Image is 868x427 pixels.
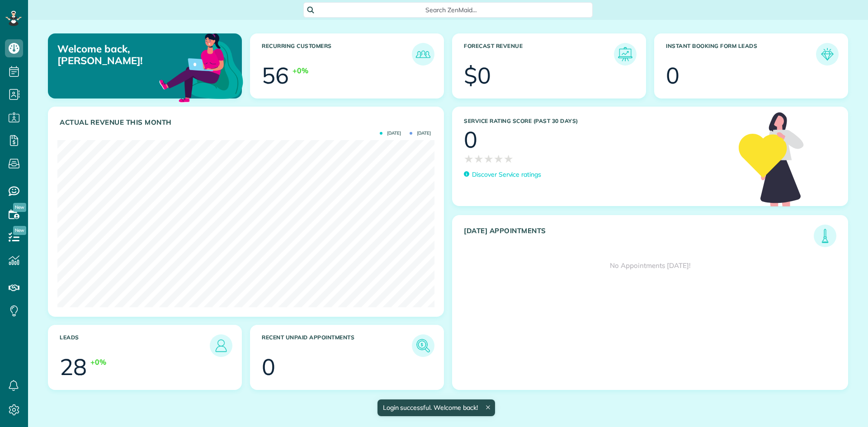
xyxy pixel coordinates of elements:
[212,337,230,355] img: icon_leads-1bed01f49abd5b7fead27621c3d59655bb73ed531f8eeb49469d10e621d6b896.png
[464,43,614,66] h3: Forecast Revenue
[410,131,431,136] span: [DATE]
[464,128,477,151] div: 0
[474,151,484,167] span: ★
[666,43,816,66] h3: Instant Booking Form Leads
[13,226,26,235] span: New
[666,64,679,87] div: 0
[504,151,514,167] span: ★
[414,337,432,355] img: icon_unpaid_appointments-47b8ce3997adf2238b356f14209ab4cced10bd1f174958f3ca8f1d0dd7fffeee.png
[494,151,504,167] span: ★
[818,45,836,63] img: icon_form_leads-04211a6a04a5b2264e4ee56bc0799ec3eb69b7e499cbb523a139df1d13a81ae0.png
[60,334,210,357] h3: Leads
[464,151,474,167] span: ★
[60,118,434,127] h3: Actual Revenue this month
[60,356,87,378] div: 28
[464,227,814,247] h3: [DATE] Appointments
[464,64,491,87] div: $0
[57,43,180,67] p: Welcome back, [PERSON_NAME]!
[464,170,541,179] a: Discover Service ratings
[377,399,495,416] div: Login successful. Welcome back!
[816,227,834,245] img: icon_todays_appointments-901f7ab196bb0bea1936b74009e4eb5ffbc2d2711fa7634e0d609ed5ef32b18b.png
[380,131,401,136] span: [DATE]
[262,334,412,357] h3: Recent unpaid appointments
[472,170,541,179] p: Discover Service ratings
[616,45,634,63] img: icon_forecast_revenue-8c13a41c7ed35a8dcfafea3cbb826a0462acb37728057bba2d056411b612bbbe.png
[453,247,848,284] div: No Appointments [DATE]!
[484,151,494,167] span: ★
[262,43,412,66] h3: Recurring Customers
[13,203,26,212] span: New
[464,118,730,124] h3: Service Rating score (past 30 days)
[157,23,245,111] img: dashboard_welcome-42a62b7d889689a78055ac9021e634bf52bae3f8056760290aed330b23ab8690.png
[90,357,106,367] div: +0%
[414,45,432,63] img: icon_recurring_customers-cf858462ba22bcd05b5a5880d41d6543d210077de5bb9ebc9590e49fd87d84ed.png
[262,356,275,378] div: 0
[262,64,289,87] div: 56
[292,66,308,76] div: +0%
